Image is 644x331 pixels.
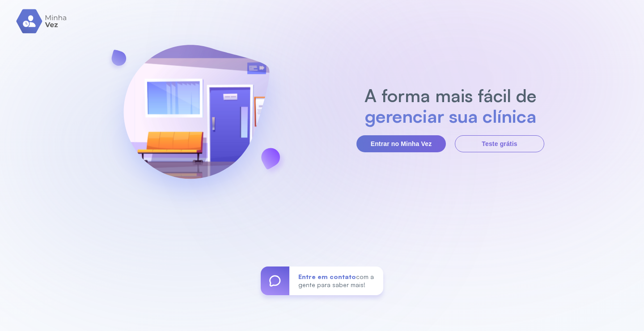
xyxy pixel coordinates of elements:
[100,21,293,216] img: banner-login.svg
[289,267,383,295] div: com a gente para saber mais!
[298,273,356,280] span: Entre em contato
[360,106,541,126] h2: gerenciar sua clínica
[356,135,446,152] button: Entrar no Minha Vez
[261,267,383,295] a: Entre em contatocom a gente para saber mais!
[455,135,544,152] button: Teste grátis
[360,85,541,106] h2: A forma mais fácil de
[16,9,68,34] img: logo.svg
